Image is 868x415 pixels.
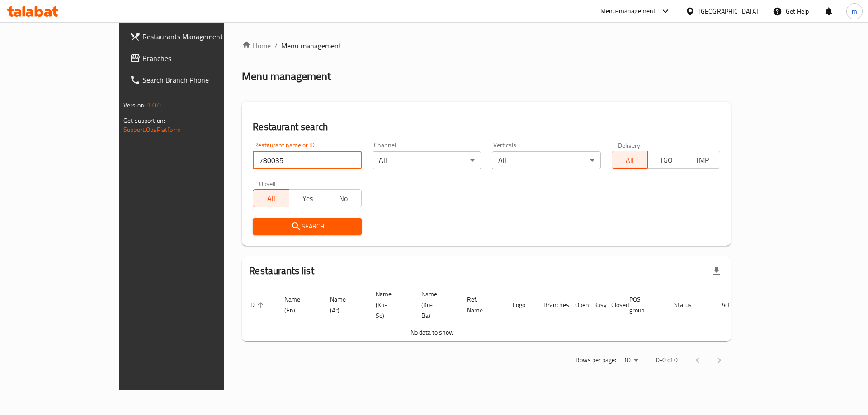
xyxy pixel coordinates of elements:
span: TGO [651,154,680,167]
span: Get support on: [123,115,165,126]
input: Search for restaurant name or ID.. [253,151,361,169]
span: ID [249,299,266,310]
span: TMP [688,154,717,167]
a: Branches [123,47,264,69]
nav: breadcrumb [242,40,731,51]
button: Yes [289,189,325,207]
span: Name (En) [284,294,312,316]
th: Logo [505,286,536,324]
h2: Restaurants list [249,264,314,278]
span: 1.0.0 [147,99,161,111]
span: Ref. Name [467,294,495,316]
button: No [325,189,362,207]
span: Restaurants Management [142,31,257,42]
button: All [253,189,289,207]
div: All [373,151,481,169]
a: Support.OpsPlatform [123,124,181,135]
h2: Restaurant search [253,120,720,134]
div: Export file [706,260,727,282]
button: TGO [647,151,684,169]
span: Branches [142,53,257,64]
span: Status [674,299,703,310]
div: Rows per page: [620,354,642,367]
div: [GEOGRAPHIC_DATA] [698,6,758,16]
li: / [274,40,278,51]
span: Name (Ku-So) [376,289,403,321]
h2: Menu management [242,69,331,84]
p: 0-0 of 0 [656,354,678,366]
span: Yes [293,192,322,205]
th: Branches [536,286,568,324]
span: All [616,154,645,167]
th: Busy [586,286,604,324]
span: Name (Ar) [330,294,358,316]
span: m [852,6,857,16]
a: Search Branch Phone [123,69,264,91]
span: Search Branch Phone [142,75,257,85]
span: Menu management [281,40,341,51]
p: Rows per page: [576,354,616,366]
label: Upsell [259,180,276,187]
span: POS group [629,294,656,316]
th: Open [568,286,586,324]
label: Delivery [618,142,641,148]
button: Search [253,218,361,235]
span: All [257,192,286,205]
span: No [329,192,358,205]
table: enhanced table [242,286,745,341]
div: All [492,151,600,169]
th: Closed [604,286,622,324]
span: Search [260,221,354,232]
a: Restaurants Management [123,26,264,47]
th: Action [714,286,745,324]
span: Name (Ku-Ba) [421,289,449,321]
span: Version: [123,99,146,111]
button: TMP [684,151,720,169]
span: No data to show [410,326,454,338]
button: All [612,151,648,169]
div: Menu-management [600,6,656,17]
